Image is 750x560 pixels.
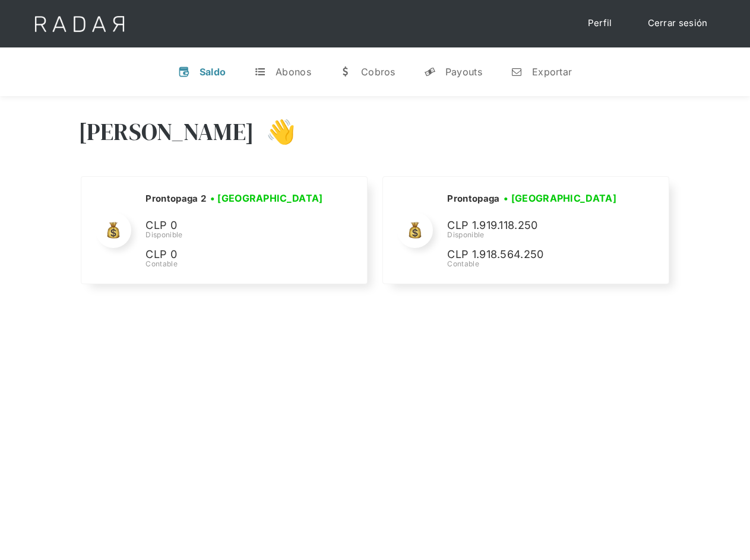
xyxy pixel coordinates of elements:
[532,66,572,78] div: Exportar
[145,259,327,269] div: Contable
[511,66,523,78] div: n
[145,217,324,234] p: CLP 0
[424,66,436,78] div: y
[447,230,625,240] div: Disponible
[504,191,616,205] h3: • [GEOGRAPHIC_DATA]
[200,66,226,78] div: Saldo
[210,191,323,205] h3: • [GEOGRAPHIC_DATA]
[145,193,206,205] h2: Prontopaga 2
[254,117,296,147] h3: 👋
[447,246,625,263] p: CLP 1.918.564.250
[361,66,395,78] div: Cobros
[340,66,352,78] div: w
[78,117,255,147] h3: [PERSON_NAME]
[576,12,624,35] a: Perfil
[445,66,482,78] div: Payouts
[447,217,625,234] p: CLP 1.919.118.250
[447,193,499,205] h2: Prontopaga
[447,259,625,269] div: Contable
[276,66,311,78] div: Abonos
[145,246,324,263] p: CLP 0
[636,12,720,35] a: Cerrar sesión
[178,66,190,78] div: v
[145,230,327,240] div: Disponible
[254,66,266,78] div: t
